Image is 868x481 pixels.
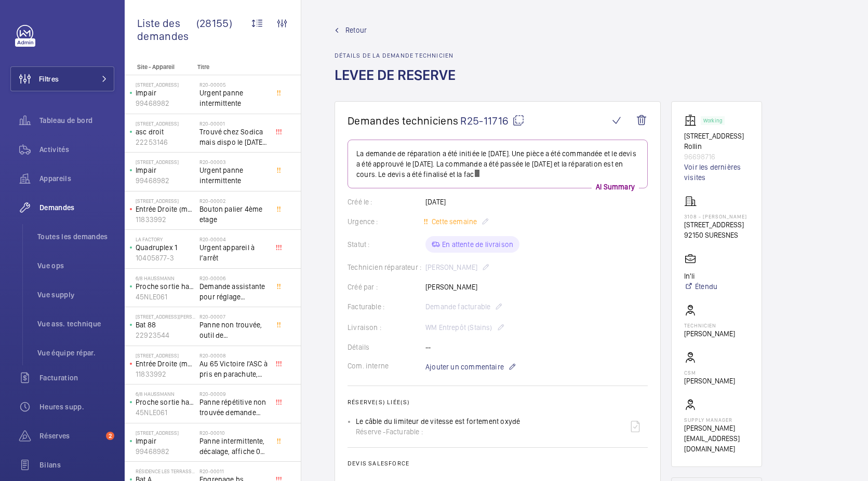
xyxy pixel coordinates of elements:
p: 22253146 [136,137,195,147]
p: [STREET_ADDRESS] [136,352,195,359]
span: Filtres [39,74,59,84]
p: 96698716 [684,152,749,162]
span: Panne intermittente, décalage, affiche 0 au palier alors que l'appareil se trouve au 1er étage, c... [199,436,268,457]
p: [STREET_ADDRESS] [136,120,195,127]
p: Site - Appareil [125,63,193,71]
p: 99468982 [136,175,195,186]
span: Panne répétitive non trouvée demande assistance expert technique [199,397,268,418]
span: Vue ops [37,260,114,271]
p: [PERSON_NAME][EMAIL_ADDRESS][DOMAIN_NAME] [684,423,749,454]
span: Bilans [39,460,114,470]
h2: R20-00011 [199,468,268,474]
h2: R20-00005 [199,81,268,88]
p: [STREET_ADDRESS][PERSON_NAME] [136,313,195,320]
p: La Factory [136,236,195,242]
p: [PERSON_NAME] [684,376,735,386]
p: 45NLE061 [136,292,195,302]
p: 45NLE061 [136,407,195,418]
p: Proche sortie hall Pelletier [136,397,195,407]
h2: R20-00008 [199,352,268,359]
p: 10405877-3 [136,253,195,263]
span: Heures supp. [39,402,114,412]
p: Impair [136,165,195,175]
p: Working [703,119,722,122]
p: 11833992 [136,214,195,225]
button: Filtres [10,66,114,91]
p: 92150 SURESNES [684,230,747,240]
span: Urgent appareil à l’arrêt [199,242,268,263]
p: [PERSON_NAME] [684,328,735,339]
p: Bat 88 [136,320,195,330]
h2: Réserve(s) liée(s) [348,398,648,406]
h2: R20-00007 [199,313,268,320]
p: [STREET_ADDRESS] [136,159,195,165]
p: AI Summary [592,182,639,192]
span: Vue supply [37,290,114,300]
span: Activités [39,144,114,155]
p: Impair [136,436,195,446]
p: 3108 - [PERSON_NAME] [684,213,747,219]
p: [STREET_ADDRESS] [684,219,747,230]
p: Supply manager [684,417,749,423]
span: Toutes les demandes [37,231,114,242]
p: 6/8 Haussmann [136,275,195,281]
span: R25-11716 [460,114,525,127]
p: La demande de réparation a été initiée le [DATE]. Une pièce a été commandée et le devis a été app... [356,148,639,180]
p: 99468982 [136,98,195,108]
h1: LEVEE DE RESERVE [335,65,462,101]
span: Bouton palier 4ème etage [199,204,268,225]
p: 22923544 [136,330,195,340]
h2: R20-00004 [199,236,268,242]
span: Urgent panne intermittente [199,88,268,108]
span: Vue ass. technique [37,319,114,329]
span: Appareils [39,173,114,184]
p: Technicien [684,322,735,328]
span: Retour [345,25,367,35]
span: Réserve - [356,427,386,437]
p: 6/8 Haussmann [136,391,195,397]
p: CSM [684,369,735,376]
p: Quadruplex 1 [136,242,195,253]
a: Étendu [684,281,717,292]
h2: R20-00001 [199,120,268,127]
h2: Détails de la demande technicien [335,52,462,59]
p: In'li [684,271,717,281]
p: Titre [197,63,266,71]
span: Demandes techniciens [348,114,458,127]
p: 99468982 [136,446,195,457]
p: 11833992 [136,369,195,379]
span: Réserves [39,431,102,441]
p: Impair [136,88,195,98]
p: [STREET_ADDRESS] Rollin [684,131,749,152]
p: Proche sortie hall Pelletier [136,281,195,292]
h2: R20-00006 [199,275,268,281]
p: [STREET_ADDRESS] [136,198,195,204]
span: Liste des demandes [137,17,196,43]
a: Voir les dernières visites [684,162,749,183]
span: Demandes [39,202,114,213]
span: Trouvé chez Sodica mais dispo le [DATE] [URL][DOMAIN_NAME] [199,127,268,147]
h2: R20-00009 [199,391,268,397]
span: Urgent panne intermittente [199,165,268,186]
p: Entrée Droite (monte-charge) [136,359,195,369]
p: Entrée Droite (monte-charge) [136,204,195,214]
span: Panne non trouvée, outil de déverouillouge impératif pour le diagnostic [199,320,268,340]
h2: R20-00010 [199,430,268,436]
span: Facturation [39,373,114,383]
span: Facturable : [386,427,423,437]
p: Résidence les Terrasse - [STREET_ADDRESS] [136,468,195,474]
span: Ajouter un commentaire [425,362,504,372]
h2: R20-00003 [199,159,268,165]
span: Tableau de bord [39,115,114,126]
span: Vue équipe répar. [37,348,114,358]
h2: R20-00002 [199,198,268,204]
span: Au 65 Victoire l'ASC à pris en parachute, toutes les sécu coupé, il est au 3 ème, asc sans machin... [199,359,268,379]
span: 2 [106,432,114,440]
h2: Devis Salesforce [348,460,648,467]
img: elevator.svg [684,114,701,127]
p: asc droit [136,127,195,137]
span: Demande assistante pour réglage d'opérateurs porte cabine double accès [199,281,268,302]
p: [STREET_ADDRESS] [136,81,195,88]
p: [STREET_ADDRESS] [136,430,195,436]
